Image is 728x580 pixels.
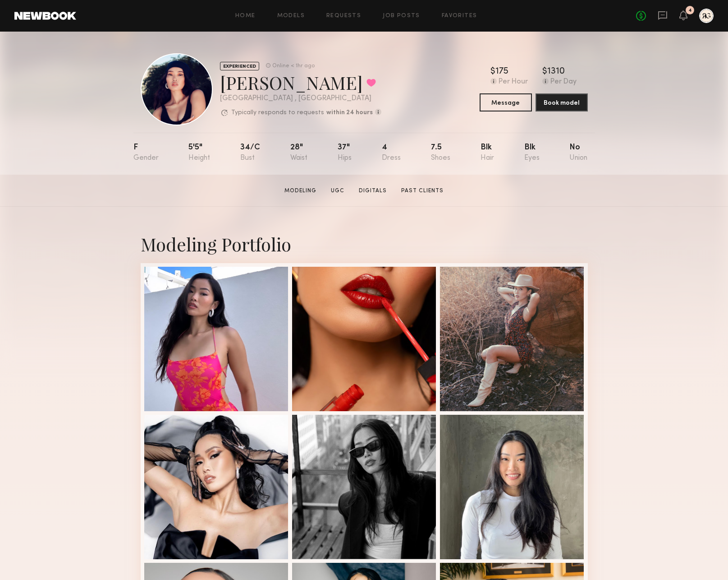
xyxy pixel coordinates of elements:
p: Typically responds to requests [231,110,324,116]
div: Modeling Portfolio [141,232,588,256]
button: Book model [536,93,588,111]
div: 28" [290,144,307,162]
a: UGC [327,187,348,195]
div: $ [542,67,547,76]
div: 5'5" [188,144,210,162]
div: 4 [688,8,692,13]
div: Per Day [550,78,577,86]
div: 7.5 [431,144,450,162]
div: Blk [481,144,494,162]
div: $ [490,67,495,76]
a: Past Clients [398,187,447,195]
a: Home [235,13,256,19]
div: [GEOGRAPHIC_DATA] , [GEOGRAPHIC_DATA] [220,95,381,102]
button: Message [480,93,532,111]
b: within 24 hours [326,110,373,116]
div: 4 [382,144,401,162]
div: 34/c [240,144,260,162]
div: 175 [495,67,508,76]
a: Requests [326,13,361,19]
a: Modeling [281,187,320,195]
a: Job Posts [383,13,420,19]
div: [PERSON_NAME] [220,70,381,94]
a: Favorites [442,13,477,19]
a: Models [277,13,305,19]
div: 1310 [547,67,565,76]
div: EXPERIENCED [220,62,259,70]
div: No [569,144,587,162]
div: Per Hour [499,78,528,86]
a: Digitals [355,187,390,195]
div: Blk [524,144,540,162]
div: Online < 1hr ago [272,63,315,69]
div: 37" [338,144,352,162]
div: F [133,144,159,162]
